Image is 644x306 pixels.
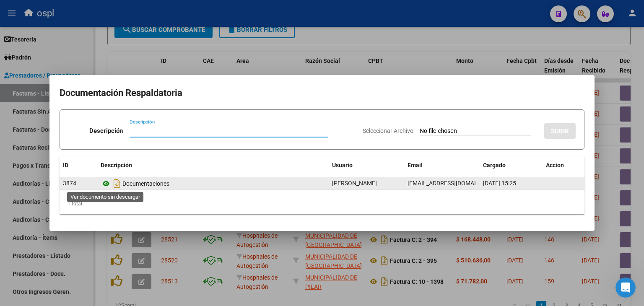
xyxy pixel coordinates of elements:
div: 1 total [60,193,584,214]
span: Accion [546,162,564,169]
span: ID [63,162,68,169]
datatable-header-cell: Email [404,156,480,174]
p: Descripción [89,126,123,136]
div: Documentaciones [101,177,325,190]
iframe: Intercom live chat [615,277,636,298]
datatable-header-cell: Descripción [97,156,329,174]
i: Descargar documento [112,177,122,190]
h2: Documentación Respaldatoria [60,85,584,101]
datatable-header-cell: Accion [543,156,584,174]
span: Usuario [332,162,353,169]
datatable-header-cell: Cargado [480,156,543,174]
button: SUBIR [544,123,576,139]
span: 3874 [63,180,76,187]
span: [EMAIL_ADDRESS][DOMAIN_NAME] [408,180,501,187]
datatable-header-cell: Usuario [329,156,404,174]
span: SUBIR [551,127,569,135]
datatable-header-cell: ID [60,156,97,174]
span: Seleccionar Archivo [363,127,413,134]
span: [DATE] 15:25 [483,180,516,187]
span: Descripción [101,162,132,169]
span: Cargado [483,162,506,169]
span: Email [408,162,423,169]
span: [PERSON_NAME] [332,180,377,187]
